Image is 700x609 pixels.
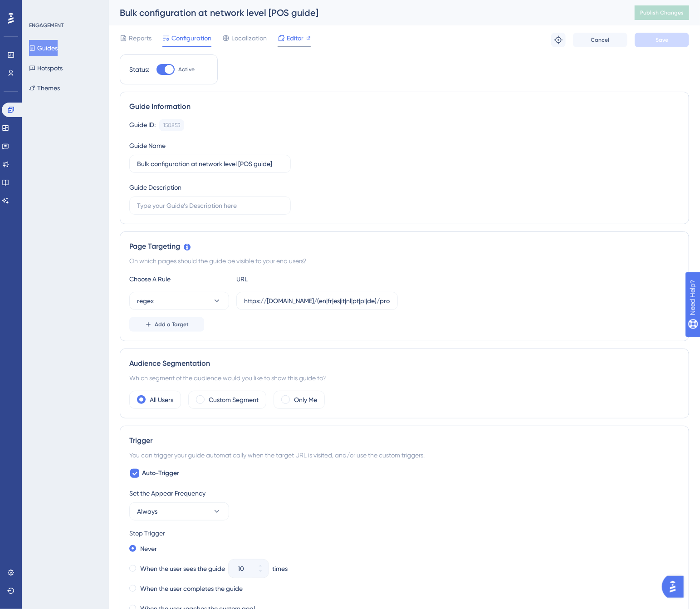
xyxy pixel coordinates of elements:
button: regex [129,292,229,310]
span: Editor [287,33,303,44]
button: Save [635,33,689,47]
div: URL [236,274,336,285]
button: Cancel [573,33,627,47]
button: Hotspots [29,60,63,76]
button: Themes [29,80,60,96]
div: Audience Segmentation [129,358,680,369]
div: Guide Description [129,182,181,193]
span: Always [137,506,157,517]
div: Choose A Rule [129,274,229,285]
button: Always [129,502,229,521]
span: Configuration [171,33,211,44]
button: Add a Target [129,317,204,332]
input: yourwebsite.com/path [244,296,390,306]
div: Guide Name [129,140,166,151]
div: times [272,563,288,574]
div: Status: [129,64,149,75]
label: When the user completes the guide [140,583,243,594]
div: Guide Information [129,101,680,112]
span: Localization [231,33,267,44]
button: Publish Changes [635,5,689,20]
div: Stop Trigger [129,528,680,539]
div: Set the Appear Frequency [129,488,680,499]
label: Only Me [294,394,317,405]
span: Publish Changes [640,9,684,16]
button: Guides [29,40,58,56]
span: Add a Target [155,321,189,328]
span: regex [137,295,154,306]
div: Page Targeting [129,241,680,252]
div: ENGAGEMENT [29,22,64,29]
span: Save [656,36,668,44]
span: Cancel [591,36,610,44]
span: Reports [129,33,152,44]
span: Need Help? [21,2,57,13]
span: Auto-Trigger [142,468,179,479]
div: You can trigger your guide automatically when the target URL is visited, and/or use the custom tr... [129,450,680,461]
label: When the user sees the guide [140,563,225,574]
span: Active [178,66,195,73]
input: Type your Guide’s Description here [137,201,283,211]
label: Custom Segment [209,394,259,405]
iframe: UserGuiding AI Assistant Launcher [662,573,689,600]
div: 150853 [163,122,180,129]
div: On which pages should the guide be visible to your end users? [129,255,680,266]
label: All Users [150,394,173,405]
div: Guide ID: [129,119,156,131]
div: Bulk configuration at network level [POS guide] [120,6,612,19]
div: Trigger [129,435,680,446]
input: Type your Guide’s Name here [137,159,283,169]
label: Never [140,543,157,554]
div: Which segment of the audience would you like to show this guide to? [129,373,680,383]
